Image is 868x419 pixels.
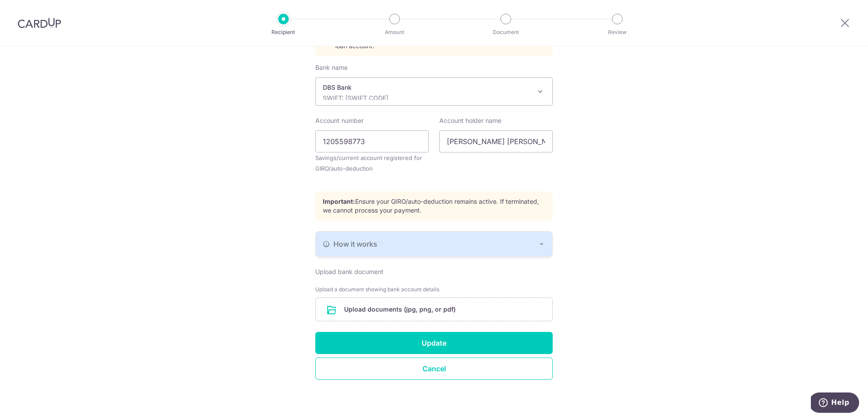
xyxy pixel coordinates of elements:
[333,239,377,249] span: How it works
[362,28,427,37] p: Amount
[585,28,650,37] p: Review
[315,297,553,321] div: Upload documents (jpg, png, or pdf)
[315,63,348,72] label: Bank name
[316,78,552,105] span: DBS Bank
[18,18,61,28] img: CardUp
[439,116,501,125] label: Account holder name
[315,130,429,152] input: 123456780001
[811,392,859,415] iframe: Opens a widget where you can find more information
[439,130,553,152] input: As per bank records
[323,197,545,215] p: Ensure your GIRO/auto-deduction remains active. If terminated, we cannot process your payment.
[315,152,429,174] small: Savings/current account registered for GIRO/auto-deduction
[323,198,355,205] strong: Important:
[251,28,316,37] p: Recipient
[315,285,553,294] div: Upload a document showing bank account details
[316,232,552,256] button: How it works
[315,332,553,354] button: Update
[315,116,364,125] label: Account number
[323,94,531,103] p: SWIFT: [SWIFT_CODE]
[315,358,553,380] button: Cancel
[315,77,553,106] span: DBS Bank
[323,83,531,92] p: DBS Bank
[315,267,384,276] label: Upload bank document
[473,28,539,37] p: Document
